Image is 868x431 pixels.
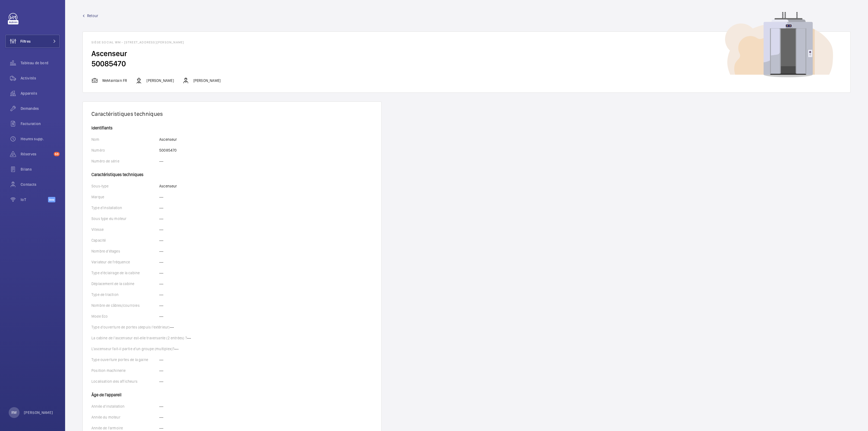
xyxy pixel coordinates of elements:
p: Type de traction [91,292,159,297]
p: --- [159,227,164,232]
button: Filtres [5,35,60,48]
p: --- [159,158,164,164]
p: --- [159,357,164,362]
img: device image [725,12,833,78]
p: [PERSON_NAME] [24,410,53,415]
span: Tableau de bord [21,60,60,66]
span: Demandes [21,106,60,111]
p: --- [159,216,164,221]
p: --- [159,303,164,308]
p: --- [159,205,164,210]
p: --- [159,270,164,276]
p: Ascenseur [159,137,177,142]
p: Numéro [91,148,159,153]
p: --- [159,194,164,200]
h4: Identifiants [91,126,373,130]
span: Facturation [21,121,60,126]
p: Vitesse [91,227,159,232]
span: Bilans [21,167,60,172]
p: RW [11,410,17,415]
p: --- [159,379,164,384]
h1: Siège social WM - [STREET_ADDRESS][PERSON_NAME] [91,40,842,44]
p: Nombre de câbles/courroies [91,303,159,308]
p: Mode Eco [91,314,159,319]
p: Année de l'armoire [91,425,159,431]
p: --- [174,346,178,352]
h2: 50085470 [91,59,842,69]
span: Réserves [21,151,52,157]
p: --- [187,335,191,341]
p: La cabine de l'ascenseur est-elle traversante (2 entrées) ? [91,335,187,341]
h4: Âge de l'appareil [91,390,373,397]
p: --- [159,259,164,265]
p: --- [159,404,164,409]
span: Activités [21,75,60,81]
p: Année d'installation [91,404,159,409]
p: --- [159,414,164,420]
p: Marque [91,194,159,200]
span: 68 [54,152,60,156]
p: Type d'ouverture de portes (depuis l'extérieur) [91,324,170,330]
span: Retour [87,13,98,18]
h1: Caractéristiques techniques [91,110,373,117]
p: Localisation des afficheurs [91,379,159,384]
h4: Caractéristiques techniques [91,169,373,177]
p: [PERSON_NAME] [146,78,174,83]
p: Sous type du moteur [91,216,159,221]
p: Sous-type [91,183,159,189]
p: --- [170,324,174,330]
p: Position machinerie [91,368,159,373]
p: Type ouverture portes de la gaine [91,357,159,362]
span: Contacts [21,182,60,187]
p: Type d'installation [91,205,159,210]
p: L'ascenseur fait-il partie d'un groupe (multiplex)? [91,346,174,352]
p: Capacité [91,238,159,243]
h2: Ascenseur [91,49,842,59]
p: WeMaintain FR [102,78,127,83]
p: --- [159,368,164,373]
p: Numéro de série [91,158,159,164]
span: IoT [21,197,48,202]
p: Nombre d'étages [91,248,159,254]
span: Heures supp. [21,136,60,142]
p: --- [159,292,164,297]
span: Appareils [21,91,60,96]
p: Ascenseur [159,183,177,189]
p: [PERSON_NAME] [193,78,221,83]
span: Filtres [20,39,31,44]
p: Type d'éclairage de la cabine [91,270,159,276]
p: Déplacement de la cabine [91,281,159,286]
p: 50085470 [159,148,177,153]
p: Variateur de fréquence [91,259,159,265]
p: --- [159,238,164,243]
p: --- [159,281,164,286]
p: Nom [91,137,159,142]
p: --- [159,314,164,319]
p: --- [159,425,164,431]
p: --- [159,248,164,254]
p: Année du moteur [91,414,159,420]
span: Beta [48,197,55,202]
